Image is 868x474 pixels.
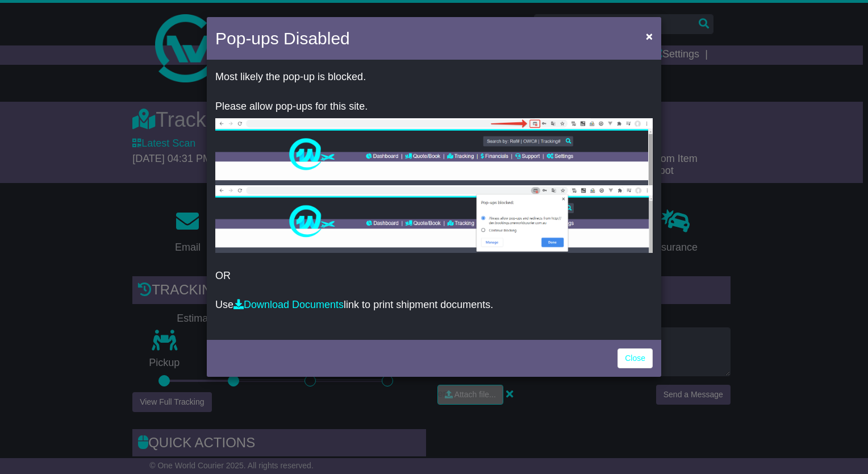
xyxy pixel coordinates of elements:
[215,101,653,113] p: Please allow pop-ups for this site.
[617,348,653,368] a: Close
[215,185,653,253] img: allow-popup-2.png
[646,30,653,43] span: ×
[215,299,653,311] p: Use link to print shipment documents.
[207,63,661,337] div: OR
[215,118,653,185] img: allow-popup-1.png
[215,71,653,84] p: Most likely the pop-up is blocked.
[215,26,350,51] h4: Pop-ups Disabled
[233,299,344,310] a: Download Documents
[640,24,658,48] button: Close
